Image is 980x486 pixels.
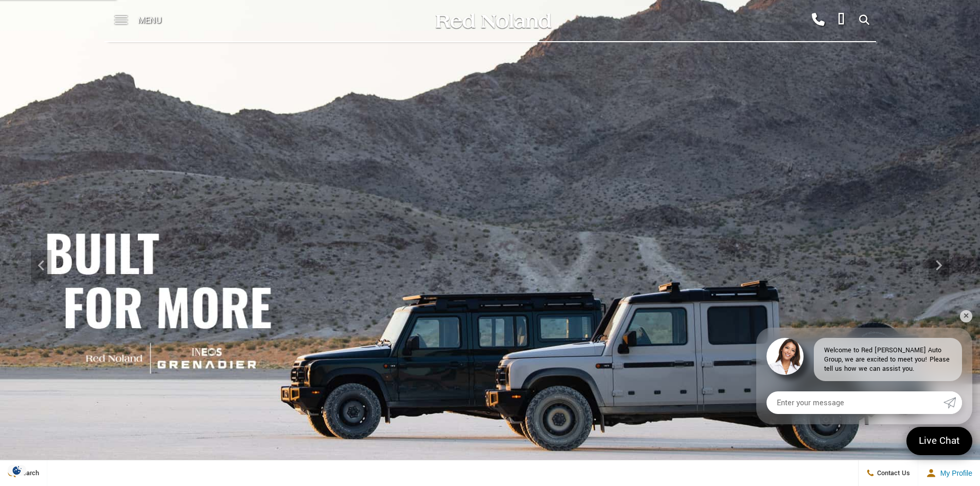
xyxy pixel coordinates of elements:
img: Agent profile photo [767,338,804,375]
img: Opt-Out Icon [5,465,29,476]
input: Enter your message [767,391,943,414]
div: Welcome to Red [PERSON_NAME] Auto Group, we are excited to meet you! Please tell us how we can as... [814,338,962,381]
span: Contact Us [875,469,910,478]
div: Next [929,250,949,281]
span: My Profile [936,469,972,477]
button: Open user profile menu [918,460,980,486]
div: Previous [31,250,51,281]
a: Live Chat [906,427,972,455]
img: Red Noland Auto Group [434,12,552,30]
span: Live Chat [914,434,965,448]
section: Click to Open Cookie Consent Modal [5,465,29,476]
a: Submit [943,391,962,414]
